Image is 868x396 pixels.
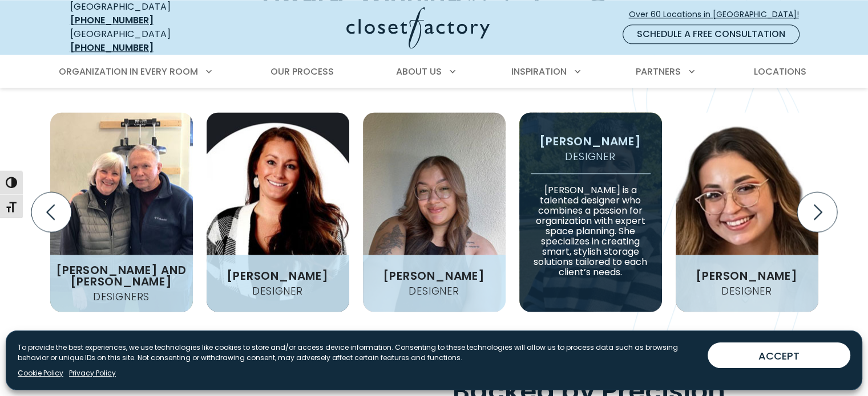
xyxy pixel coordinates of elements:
button: Next slide [793,187,842,236]
button: Previous slide [27,187,76,236]
p: [PERSON_NAME] is a talented designer who combines a passion for organization with expert space pl... [531,173,651,277]
a: Schedule a Free Consultation [623,25,800,44]
a: Cookie Policy [18,368,63,378]
h3: [PERSON_NAME] [222,270,333,281]
span: Inspiration [511,65,567,78]
span: Organization in Every Room [59,65,198,78]
img: Avery headshot [363,112,506,312]
a: Privacy Policy [69,368,116,378]
img: Greg-and-joy. headshot [50,112,193,312]
img: Kendall-Thanos headshot [207,112,349,312]
div: [GEOGRAPHIC_DATA] [70,27,236,55]
h3: [PERSON_NAME] [378,270,489,281]
span: Locations [753,65,806,78]
h3: [PERSON_NAME] [535,136,645,147]
span: Our Process [271,65,334,78]
h4: Designer [717,286,776,296]
a: Over 60 Locations in [GEOGRAPHIC_DATA]! [628,5,809,25]
a: [PHONE_NUMBER] [70,14,154,27]
span: Over 60 Locations in [GEOGRAPHIC_DATA]! [629,9,808,21]
h3: [PERSON_NAME] [691,270,802,281]
h4: Designers [88,292,154,302]
nav: Primary Menu [51,56,818,88]
h4: Designer [404,286,463,296]
h3: [PERSON_NAME] and [PERSON_NAME] [50,264,193,287]
p: To provide the best experiences, we use technologies like cookies to store and/or access device i... [18,342,699,363]
span: About Us [396,65,442,78]
a: [PHONE_NUMBER] [70,41,154,54]
h4: Designer [560,152,620,162]
img: Closet Factory Logo [346,7,490,48]
span: Partners [636,65,681,78]
img: Makayla headshot [676,112,818,312]
h4: Designer [248,286,307,296]
button: ACCEPT [708,342,850,368]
